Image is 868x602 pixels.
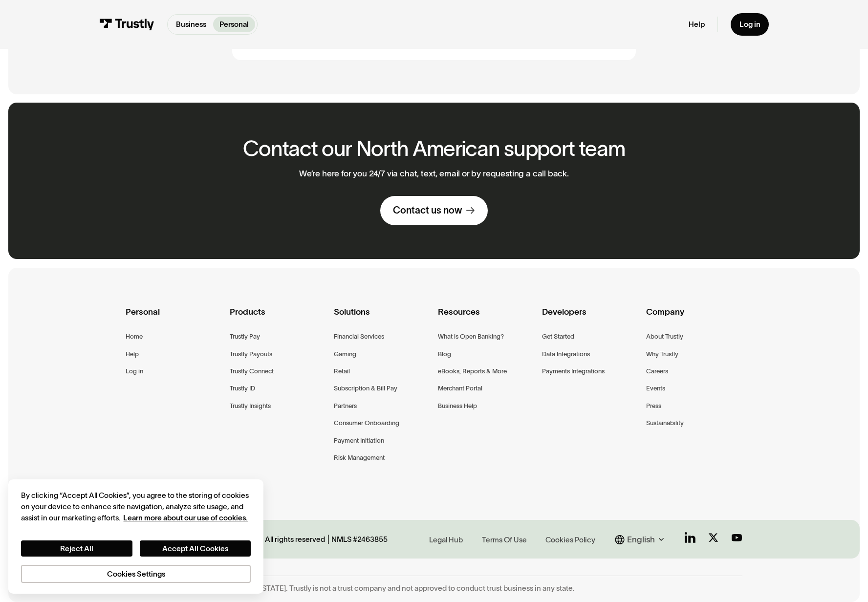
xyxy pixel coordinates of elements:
div: Legal Hub [429,535,463,545]
div: English [615,533,668,546]
a: Risk Management [334,452,385,463]
div: Log in [739,20,760,29]
img: Trustly Logo [99,19,154,30]
div: Cookie banner [8,479,263,593]
h2: Contact our North American support team [243,137,625,160]
a: Consumer Onboarding [334,418,399,429]
p: Business [176,19,206,30]
button: Reject All [21,540,132,557]
a: Legal Hub [426,533,466,546]
p: Personal [219,19,249,30]
a: Trustly Payouts [230,349,272,360]
a: Trustly Pay [230,331,260,342]
a: Payments Integrations [542,366,605,377]
div: Terms Of Use [482,535,527,545]
a: Personal [213,17,255,32]
a: Sustainability [646,418,684,429]
button: Accept All Cookies [140,540,251,557]
a: Business [170,17,213,32]
div: Solutions [334,305,430,331]
a: Business Help [438,401,477,411]
a: Terms Of Use [478,533,530,546]
a: Data Integrations [542,349,590,360]
div: Resources [438,305,534,331]
a: Trustly ID [230,383,255,394]
a: eBooks, Reports & More [438,366,507,377]
a: Retail [334,366,350,377]
a: Home [126,331,143,342]
div: | [327,533,329,546]
a: Contact us now [380,196,487,225]
div: Contact us now [393,204,462,216]
a: Help [689,20,705,29]
a: Press [646,401,661,411]
div: Developers [542,305,638,331]
a: Cookies Policy [542,533,599,546]
div: NMLS #2463855 [331,535,388,544]
p: We’re here for you 24/7 via chat, text, email or by requesting a call back. [299,169,569,179]
a: Trustly Insights [230,401,271,411]
a: Get Started [542,331,574,342]
div: Company [646,305,742,331]
div: By clicking “Accept All Cookies”, you agree to the storing of cookies on your device to enhance s... [21,490,251,523]
a: Blog [438,349,451,360]
div: English [627,533,655,546]
a: Careers [646,366,668,377]
div: Personal [126,305,222,331]
a: More information about your privacy, opens in a new tab [123,514,248,522]
a: Payment Initiation [334,435,384,446]
a: Financial Services [334,331,384,342]
a: Subscription & Bill Pay [334,383,397,394]
a: Log in [126,366,143,377]
div: Trustly, Inc. dba Trustly Payments in [US_STATE]. Trustly is not a trust company and not approved... [126,583,742,593]
a: Why Trustly [646,349,678,360]
a: Partners [334,401,357,411]
div: Privacy [21,490,251,583]
a: Help [126,349,139,360]
div: Products [230,305,326,331]
a: Gaming [334,349,356,360]
a: About Trustly [646,331,683,342]
a: Merchant Portal [438,383,482,394]
div: Cookies Policy [545,535,595,545]
a: Trustly Connect [230,366,274,377]
a: Events [646,383,665,394]
a: What is Open Banking? [438,331,504,342]
button: Cookies Settings [21,565,251,583]
a: Log in [731,13,769,36]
